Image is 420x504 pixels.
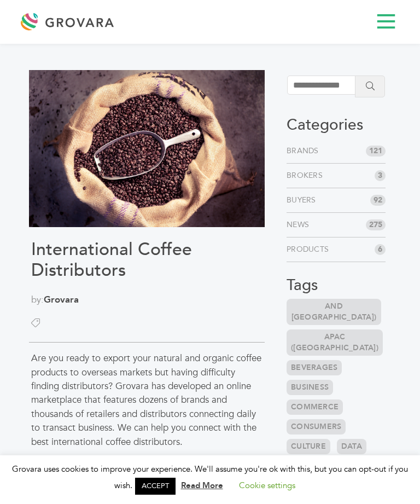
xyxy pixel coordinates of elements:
[239,480,295,491] a: Cookie settings
[287,219,313,230] a: News
[366,146,386,157] span: 121
[287,276,385,295] h3: Tags
[287,299,381,325] a: and [GEOGRAPHIC_DATA])
[31,293,262,306] span: by:
[375,170,386,181] span: 3
[287,244,333,255] a: Products
[287,146,323,157] a: Brands
[287,439,330,454] a: Culture
[287,329,383,356] a: APAC ([GEOGRAPHIC_DATA])
[337,439,366,454] a: Data
[287,419,346,435] a: Consumers
[366,219,386,230] span: 275
[31,351,262,449] p: Are you ready to export your natural and organic coffee products to overseas markets but having d...
[287,380,333,395] a: Business
[12,464,408,491] span: Grovara uses cookies to improve your experience. We'll assume you're ok with this, but you can op...
[370,195,386,206] span: 92
[181,480,223,491] a: Read More
[287,116,385,135] h3: Categories
[287,360,342,375] a: Beverages
[287,399,343,415] a: Commerce
[287,195,320,206] a: Buyers
[135,478,176,495] a: ACCEPT
[287,170,327,181] a: Brokers
[375,244,386,255] span: 6
[44,293,79,306] a: Grovara
[31,239,262,281] h1: International Coffee Distributors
